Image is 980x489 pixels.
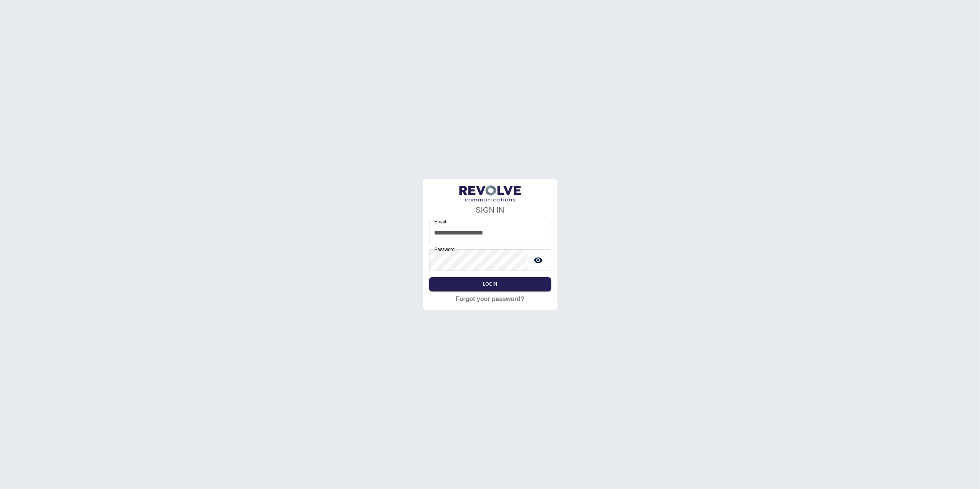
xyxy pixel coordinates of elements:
[531,253,546,268] button: toggle password visibility
[434,246,455,253] label: Password
[459,185,521,202] img: LogoText
[429,204,551,216] h4: SIGN IN
[456,294,524,304] a: Forgot your password?
[429,277,551,291] button: Login
[434,218,446,225] label: Email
